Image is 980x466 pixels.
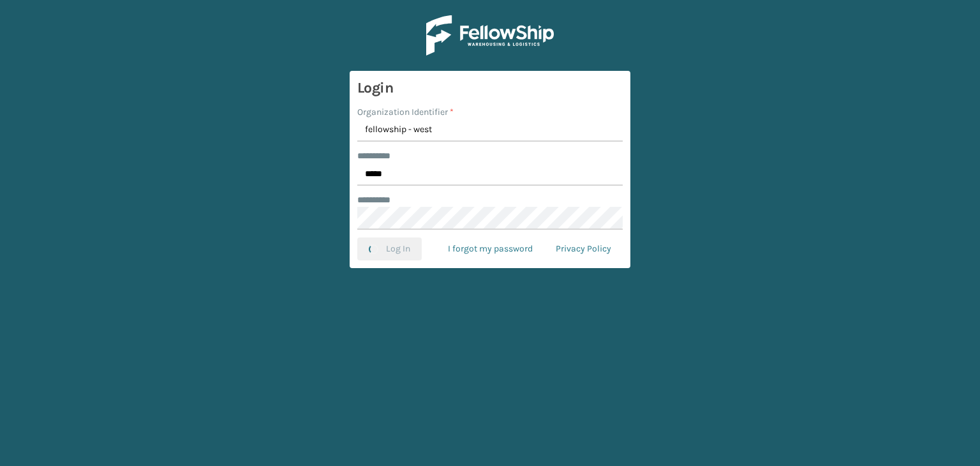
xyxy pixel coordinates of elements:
button: Log In [357,237,422,260]
img: Logo [426,15,554,56]
label: Organization Identifier [357,105,454,119]
a: I forgot my password [436,237,544,260]
h3: Login [357,79,623,98]
a: Privacy Policy [544,237,623,260]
